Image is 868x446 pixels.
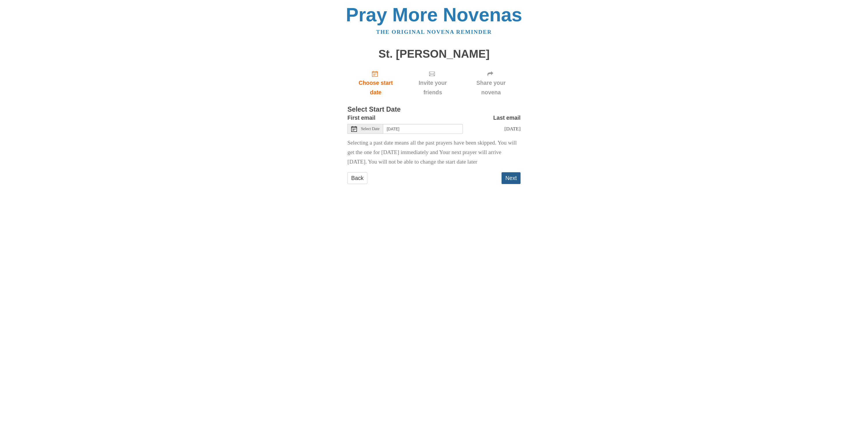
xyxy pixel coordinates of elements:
a: Choose start date [347,66,404,100]
a: Back [347,172,367,184]
span: Choose start date [353,78,398,97]
h1: St. [PERSON_NAME] [347,48,521,60]
a: Pray More Novenas [346,4,522,25]
div: Click "Next" to confirm your start date first. [461,66,521,100]
a: The original novena reminder [376,29,492,35]
label: Last email [493,113,521,123]
input: Use the arrow keys to pick a date [383,124,463,134]
p: Selecting a past date means all the past prayers have been skipped. You will get the one for [DAT... [347,138,521,167]
span: Select Date [361,127,379,131]
span: Invite your friends [410,78,456,97]
span: [DATE] [504,126,521,132]
div: Click "Next" to confirm your start date first. [404,66,461,100]
label: First email [347,113,375,123]
button: Next [502,172,521,184]
h3: Select Start Date [347,106,521,113]
span: Share your novena [467,78,515,97]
